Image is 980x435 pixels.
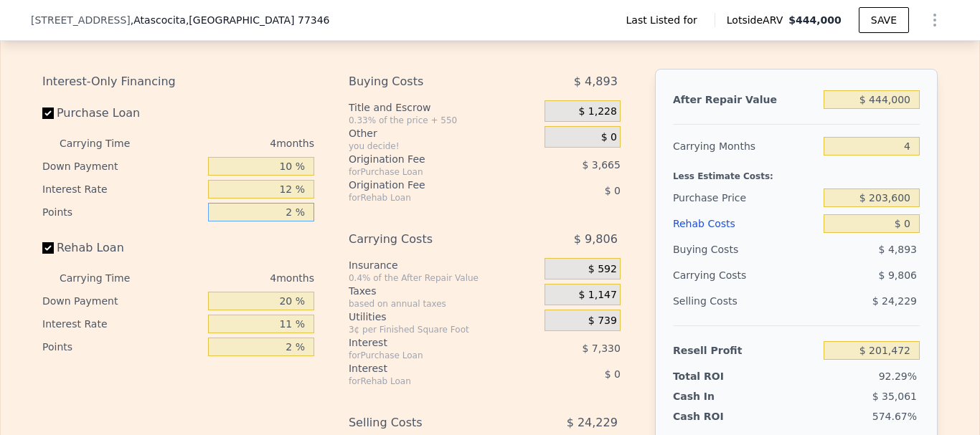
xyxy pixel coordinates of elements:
span: Lotside ARV [727,13,788,27]
span: , Atascocita [131,13,330,27]
div: Resell Profit [673,338,818,363]
div: 4 months [159,132,314,155]
div: 0.4% of the After Repair Value [349,272,539,284]
div: Points [42,335,202,358]
div: Rehab Costs [673,211,818,236]
span: $ 7,330 [582,343,620,354]
div: Interest-Only Financing [42,69,314,95]
div: Interest Rate [42,178,202,201]
div: Cash ROI [673,409,776,424]
div: for Purchase Loan [349,350,509,361]
div: for Rehab Loan [349,192,509,204]
div: 0.33% of the price + 550 [349,115,539,126]
div: Origination Fee [349,152,509,166]
div: Down Payment [42,290,202,312]
div: Interest [349,335,509,350]
span: $ 4,893 [574,69,618,95]
span: $ 0 [605,185,621,196]
div: Title and Escrow [349,100,539,115]
span: 574.67% [872,411,917,422]
span: [STREET_ADDRESS] [31,13,131,27]
div: After Repair Value [673,87,818,113]
span: $ 1,228 [578,105,616,118]
span: $444,000 [788,14,842,26]
div: for Purchase Loan [349,166,509,178]
span: $ 0 [601,131,617,144]
div: Down Payment [42,155,202,178]
input: Purchase Loan [42,107,54,119]
input: Rehab Loan [42,242,54,254]
div: Origination Fee [349,178,509,192]
div: Taxes [349,284,539,298]
div: Utilities [349,310,539,324]
div: Other [349,126,539,140]
div: Selling Costs [673,288,818,314]
span: $ 0 [605,368,621,380]
div: you decide! [349,140,539,152]
label: Purchase Loan [42,100,202,126]
div: Buying Costs [349,69,509,95]
button: Show Options [920,6,949,34]
span: $ 9,806 [574,226,618,252]
span: $ 3,665 [582,159,620,171]
div: Carrying Time [60,267,153,290]
span: $ 592 [588,263,617,276]
span: $ 9,806 [879,269,917,281]
div: Carrying Costs [349,226,509,252]
span: 92.29% [879,371,917,382]
div: Carrying Time [60,132,153,155]
div: Carrying Costs [673,262,763,288]
span: $ 4,893 [879,244,917,255]
span: $ 739 [588,315,617,328]
div: based on annual taxes [349,298,539,310]
span: $ 35,061 [872,391,917,402]
span: , [GEOGRAPHIC_DATA] 77346 [186,14,330,26]
label: Rehab Loan [42,235,202,261]
div: 3¢ per Finished Square Foot [349,324,539,335]
div: Buying Costs [673,236,818,262]
span: Last Listed for [626,13,703,27]
div: Interest Rate [42,312,202,335]
span: $ 1,147 [578,289,616,302]
div: 4 months [159,267,314,290]
div: Less Estimate Costs: [673,159,920,185]
button: SAVE [859,7,909,33]
div: Insurance [349,258,539,272]
div: Points [42,201,202,224]
div: Total ROI [673,369,763,383]
div: Carrying Months [673,133,818,159]
div: Purchase Price [673,185,818,211]
div: Interest [349,361,509,376]
div: Cash In [673,389,763,403]
span: $ 24,229 [872,295,917,307]
div: for Rehab Loan [349,376,509,387]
